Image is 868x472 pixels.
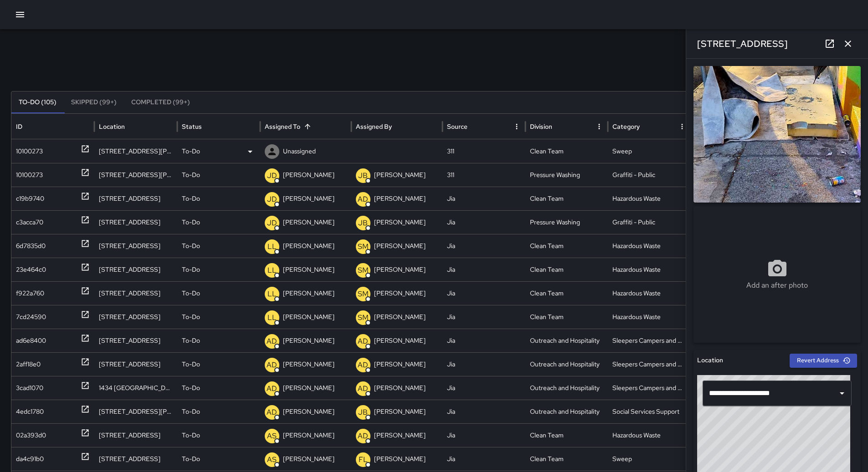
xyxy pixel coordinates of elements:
div: Social Services Support [608,400,691,423]
div: 1434 Market Street [94,376,177,400]
button: Sort [301,120,314,133]
p: AD [358,431,368,442]
p: To-Do [182,447,200,471]
p: JD [267,218,277,228]
div: Jia [442,352,525,376]
div: 567 Golden Gate Avenue [94,305,177,329]
p: [PERSON_NAME] [283,282,334,305]
div: Jia [442,376,525,400]
p: JB [358,407,368,418]
p: AD [267,360,277,370]
p: To-Do [182,258,200,281]
p: SM [358,289,369,299]
div: 10100273 [16,163,43,187]
p: [PERSON_NAME] [283,400,334,423]
div: Outreach and Hospitality [525,376,608,400]
p: AD [358,383,368,394]
div: Outreach and Hospitality [525,329,608,352]
p: To-Do [182,329,200,352]
div: Jia [442,210,525,234]
div: 134 Gough Street [94,163,177,187]
div: 47 Page Street [94,447,177,471]
div: Clean Team [525,305,608,329]
button: Skipped (99+) [64,91,124,113]
div: Hazardous Waste [608,187,691,210]
button: To-Do (105) [11,91,64,113]
p: To-Do [182,211,200,234]
div: Clean Team [525,187,608,210]
p: LL [267,289,277,299]
div: 14 Larkin Street [94,400,177,423]
p: [PERSON_NAME] [374,211,426,234]
p: [PERSON_NAME] [374,305,426,329]
div: 311 [442,139,525,163]
div: Jia [442,447,525,471]
div: Clean Team [525,281,608,305]
p: [PERSON_NAME] [374,258,426,281]
div: Jia [442,258,525,281]
p: To-Do [182,140,200,163]
div: Sleepers Campers and Loiterers [608,352,691,376]
p: [PERSON_NAME] [374,329,426,352]
p: [PERSON_NAME] [283,211,334,234]
p: [PERSON_NAME] [374,282,426,305]
div: Graffiti - Public [608,210,691,234]
p: AS [267,431,277,442]
p: [PERSON_NAME] [283,305,334,329]
p: AD [358,336,368,347]
div: Jia [442,400,525,423]
div: 575 Polk Street [94,281,177,305]
div: Jia [442,187,525,210]
p: [PERSON_NAME] [374,376,426,400]
div: Pressure Washing [525,163,608,187]
button: Category column menu [676,120,688,133]
div: ad6e8400 [16,329,46,352]
div: Division [530,122,552,131]
div: 02a393d0 [16,424,46,447]
div: Hazardous Waste [608,281,691,305]
div: Sleepers Campers and Loiterers [608,376,691,400]
p: JB [358,218,368,228]
p: SM [358,241,369,252]
p: To-Do [182,376,200,400]
div: Sleepers Campers and Loiterers [608,329,691,352]
p: To-Do [182,282,200,305]
div: Clean Team [525,139,608,163]
div: Assigned To [265,122,300,131]
p: [PERSON_NAME] [283,187,334,210]
p: Unassigned [283,140,316,163]
p: JD [267,170,277,181]
div: Assigned By [356,122,392,131]
div: 15 Page Street [94,329,177,352]
p: AD [267,407,277,418]
p: LL [267,241,277,252]
p: [PERSON_NAME] [283,258,334,281]
div: Sweep [608,447,691,471]
div: 10100273 [16,140,43,163]
p: SM [358,312,369,323]
p: AD [267,383,277,394]
div: Hazardous Waste [608,234,691,258]
div: 6d7835d0 [16,234,46,258]
div: f922a760 [16,282,44,305]
p: [PERSON_NAME] [283,447,334,471]
p: To-Do [182,187,200,210]
div: Outreach and Hospitality [525,352,608,376]
div: Location [99,122,125,131]
div: Outreach and Hospitality [525,400,608,423]
div: 1185 Market Street [94,210,177,234]
div: 4edc1780 [16,400,44,423]
p: LL [267,265,277,276]
p: To-Do [182,353,200,376]
div: 1390 Market Street [94,187,177,210]
div: 2aff18e0 [16,353,41,376]
p: [PERSON_NAME] [374,353,426,376]
p: JB [358,170,368,181]
p: JD [267,194,277,205]
div: 311 [442,163,525,187]
div: c3acca70 [16,211,43,234]
div: Clean Team [525,258,608,281]
div: 1586 Market Street [94,423,177,447]
div: Jia [442,234,525,258]
p: [PERSON_NAME] [374,163,426,187]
